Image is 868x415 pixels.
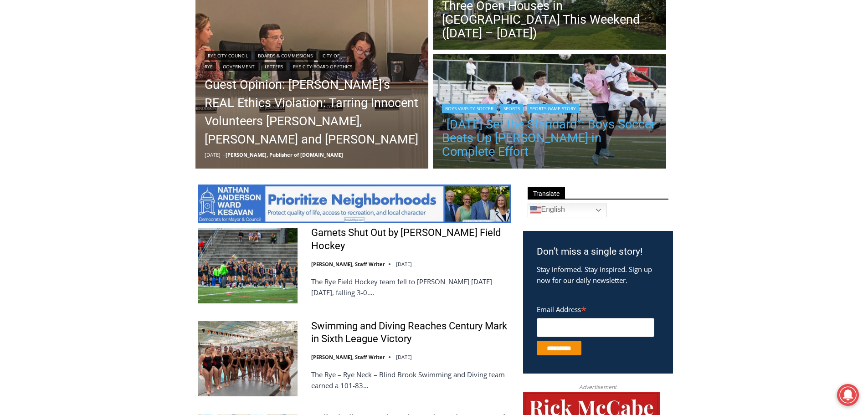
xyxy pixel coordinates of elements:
[223,151,226,158] span: –
[220,62,258,71] a: Government
[570,383,626,391] span: Advertisement
[500,104,523,113] a: Sports
[530,205,541,215] img: en
[528,187,565,199] span: Translate
[205,51,251,60] a: Rye City Council
[311,226,511,252] a: Garnets Shut Out by [PERSON_NAME] Field Hockey
[311,261,385,267] a: [PERSON_NAME], Staff Writer
[442,104,497,113] a: Boys Varsity Soccer
[219,88,442,113] a: Intern @ [DOMAIN_NAME]
[311,320,511,346] a: Swimming and Diving Reaches Century Mark in Sixth League Victory
[442,102,657,113] div: | |
[102,77,104,86] div: /
[226,151,343,158] a: [PERSON_NAME], Publisher of [DOMAIN_NAME]
[442,118,657,159] a: “[DATE] Set the Standard”: Boys Soccer Beats Up [PERSON_NAME] in Complete Effort
[107,77,111,86] div: 6
[311,276,511,298] p: The Rye Field Hockey team fell to [PERSON_NAME] [DATE][DATE], falling 3-0….
[96,27,130,75] div: Face Painting
[255,51,316,60] a: Boards & Commissions
[0,91,136,113] a: [PERSON_NAME] Read Sanctuary Fall Fest: [DATE]
[230,0,431,88] div: "The first chef I interviewed talked about coming to [GEOGRAPHIC_DATA] from [GEOGRAPHIC_DATA] in ...
[205,76,420,149] a: Guest Opinion: [PERSON_NAME]’s REAL Ethics Violation: Tarring Innocent Volunteers [PERSON_NAME], ...
[537,245,659,259] h3: Don’t miss a single story!
[433,54,666,171] img: (PHOTO: Rye Boys Soccer's Eddie Kehoe (#9 pink) goes up for a header against Pelham on October 8,...
[311,354,385,360] a: [PERSON_NAME], Staff Writer
[433,54,666,171] a: Read More “Today Set the Standard”: Boys Soccer Beats Up Pelham in Complete Effort
[537,264,659,286] p: Stay informed. Stay inspired. Sign up now for our daily newsletter.
[537,300,654,317] label: Email Address
[262,62,286,71] a: Letters
[311,369,511,391] p: The Rye – Rye Neck – Blind Brook Swimming and Diving team earned a 101-83…
[198,321,298,396] img: Swimming and Diving Reaches Century Mark in Sixth League Victory
[290,62,355,71] a: Rye City Board of Ethics
[205,49,420,71] div: | | | | |
[205,151,221,158] time: [DATE]
[396,261,412,267] time: [DATE]
[528,203,606,217] a: English
[238,91,422,111] span: Intern @ [DOMAIN_NAME]
[198,228,298,303] img: Garnets Shut Out by Horace Greeley Field Hockey
[396,354,412,360] time: [DATE]
[7,92,121,113] h4: [PERSON_NAME] Read Sanctuary Fall Fest: [DATE]
[527,104,579,113] a: Sports Game Story
[96,77,100,86] div: 3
